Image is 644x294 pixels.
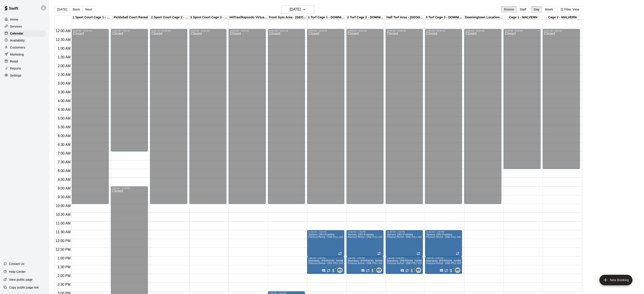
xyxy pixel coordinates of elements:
[386,29,423,204] div: 12:00 AM – 10:00 AM: Closed
[269,32,304,205] div: Closed
[308,236,404,238] span: Premium Rental - ONE FULL SIDE OF MJB - 60'x100' Turf and Three 55' Retractable Cages
[378,268,382,273] span: Michelle Sawka (Instructor / Owner / Operator)
[425,16,464,20] div: 3 Turf Cage 3 - DOWNINGTOWN
[376,268,382,273] div: Michelle Sawka (Instructor / Owner / Operator)
[387,257,421,259] div: 1:00 PM – 2:00 PM
[387,262,483,264] span: Premium Rental - ONE FULL SIDE OF MJB - 60'x100' Turf and Three 55' Retractable Cages
[339,268,343,273] span: Michelle Sawka (Instructor / Owner / Operator)
[281,5,314,14] button: [DATE]
[558,6,582,13] button: Filter View
[3,16,46,23] a: Home
[544,30,578,32] div: 12:00 AM – 8:00 AM
[348,32,382,205] div: Closed
[504,29,541,169] div: 12:00 AM – 8:00 AM: Closed
[504,16,543,20] div: Cage 1 - MALVERN
[348,262,444,264] span: Premium Rental - ONE FULL SIDE OF MJB - 60'x100' Turf and Three 55' Retractable Cages
[410,268,414,273] span: All customers have paid
[386,16,425,20] div: Half Turf Area - [GEOGRAPHIC_DATA]
[366,269,369,272] span: Recurring event
[3,72,46,79] div: Settings
[72,16,111,20] div: 1 Sport Court Cage 1 - DOWNINGTOWN
[189,29,226,204] div: 12:00 AM – 10:00 AM: Closed
[269,30,304,32] div: 12:00 AM – 10:00 AM
[191,30,225,32] div: 12:00 AM – 10:00 AM
[9,270,26,274] p: Help Center
[54,248,72,251] span: 12:30 PM
[505,32,539,170] div: Closed
[346,16,386,20] div: 2 Turf Cage 2 - DOWNINGTOWN
[456,268,460,272] span: MS
[426,231,461,233] div: 11:30 AM – 1:00 PM
[290,6,301,12] h6: [DATE]
[57,178,72,181] span: 8:30 AM
[112,30,147,32] div: 12:00 AM – 7:00 AM
[229,16,268,20] div: HitTrax/Rapsodo Virtual Reality Rental Cage - 16'x35'
[3,37,46,44] a: Availability
[543,16,582,20] div: Cage 2 - MALVERN
[57,186,72,190] span: 9:00 AM
[444,269,448,272] span: Recurring event
[387,231,421,233] div: 11:30 AM – 1:00 PM
[55,221,72,225] span: 11:00 AM
[346,29,383,204] div: 12:00 AM – 10:00 AM: Closed
[56,283,72,286] span: 2:30 PM
[191,32,225,205] div: Closed
[55,204,72,208] span: 10:00 AM
[386,230,423,256] div: 11:30 AM – 1:00 PM: Xpress 18U-Fuertes
[57,195,72,199] span: 9:30 AM
[57,64,72,68] span: 2:00 AM
[112,32,147,153] div: Closed
[3,58,46,65] div: Retail
[386,256,423,274] div: 1:00 PM – 2:00 PM: Mambas- Casselli
[150,29,187,204] div: 12:00 AM – 10:00 AM: Closed
[348,231,382,233] div: 11:30 AM – 1:00 PM
[361,269,365,272] svg: Has notes
[416,268,421,273] div: Michelle Sawka (Instructor / Owner / Operator)
[405,269,409,272] span: Recurring event
[542,6,556,13] button: Week
[57,143,72,146] span: 6:30 AM
[426,262,522,264] span: Premium Rental - ONE FULL SIDE OF MJB - 60'x100' Turf and Three 55' Retractable Cages
[517,6,529,13] button: Staff
[426,236,522,238] span: Premium Rental - ONE FULL SIDE OF MJB - 60'x100' Turf and Three 55' Retractable Cages
[348,257,382,259] div: 1:00 PM – 2:00 PM
[56,265,72,269] span: 1:30 PM
[111,16,150,20] div: Pickleball Court Rental
[3,23,46,30] a: Services
[56,256,72,260] span: 1:00 PM
[73,30,107,32] div: 12:00 AM – 10:00 AM
[337,268,343,273] div: Michelle Sawka (Instructor / Owner / Operator)
[3,65,46,72] a: Reports
[3,51,46,58] a: Marketing
[112,187,147,189] div: 9:00 AM – 11:59 PM
[327,269,330,272] span: Recurring event
[9,277,33,282] p: View public page
[501,6,517,13] button: Rooms
[308,231,343,233] div: 11:30 AM – 1:00 PM
[57,134,72,138] span: 6:00 AM
[401,269,404,272] svg: Has notes
[57,73,72,77] span: 2:30 AM
[55,230,72,234] span: 11:30 AM
[464,29,501,204] div: 12:00 AM – 10:00 AM: Closed
[268,16,307,20] div: Front Gym Area - [GEOGRAPHIC_DATA]
[57,151,72,155] span: 7:00 AM
[55,29,72,33] span: 12:00 AM
[57,47,72,50] span: 1:00 AM
[57,82,72,85] span: 3:00 AM
[57,117,72,120] span: 5:00 AM
[387,236,483,238] span: Premium Rental - ONE FULL SIDE OF MJB - 60'x100' Turf and Three 55' Retractable Cages
[150,16,190,20] div: 2 Sport Court Cage 2 - DOWNINGTOWN
[10,73,21,78] p: Settings
[426,30,461,32] div: 12:00 AM – 10:00 AM
[425,256,462,274] div: 1:00 PM – 2:00 PM: Mambas- Casselli
[151,32,186,205] div: Closed
[10,59,18,64] p: Retail
[377,268,381,272] span: MS
[346,230,383,256] div: 11:30 AM – 1:00 PM: Xpress 18U-Fuertes
[543,29,580,169] div: 12:00 AM – 8:00 AM: Closed
[307,230,344,256] div: 11:30 AM – 1:00 PM: Xpress 18U-Fuertes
